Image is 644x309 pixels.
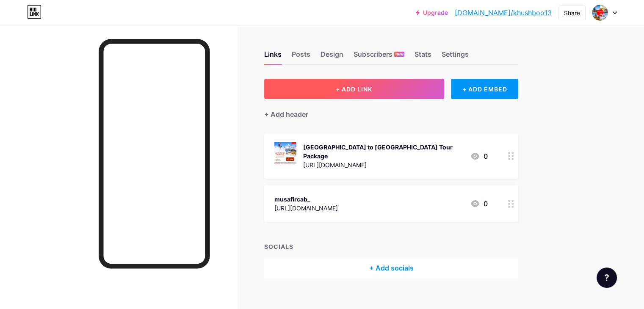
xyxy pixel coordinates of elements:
[264,242,518,251] div: SOCIALS
[303,160,463,169] div: [URL][DOMAIN_NAME]
[451,79,518,99] div: + ADD EMBED
[264,49,282,64] div: Links
[264,258,518,278] div: + Add socials
[470,151,488,161] div: 0
[22,22,93,29] div: Domain: [DOMAIN_NAME]
[321,49,343,64] div: Design
[274,195,338,204] div: musafircab_
[415,49,431,64] div: Stats
[416,9,448,16] a: Upgrade
[23,49,30,56] img: tab_domain_overview_orange.svg
[336,86,372,93] span: + ADD LINK
[94,50,143,55] div: Keywords by Traffic
[395,52,404,57] span: NEW
[274,204,338,212] div: [URL][DOMAIN_NAME]
[354,49,404,64] div: Subscribers
[274,142,296,164] img: Ayodhya to Nepal Tour Package
[14,22,20,29] img: website_grey.svg
[264,79,444,99] button: + ADD LINK
[84,49,91,56] img: tab_keywords_by_traffic_grey.svg
[470,199,488,209] div: 0
[32,50,76,55] div: Domain Overview
[442,49,469,64] div: Settings
[592,5,608,21] img: khushboo13
[14,14,20,20] img: logo_orange.svg
[455,8,552,18] a: [DOMAIN_NAME]/khushboo13
[264,109,308,119] div: + Add header
[24,14,41,20] div: v 4.0.25
[564,8,580,17] div: Share
[303,143,463,160] div: [GEOGRAPHIC_DATA] to [GEOGRAPHIC_DATA] Tour Package
[292,49,310,64] div: Posts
